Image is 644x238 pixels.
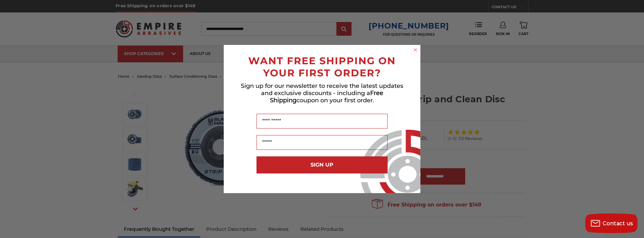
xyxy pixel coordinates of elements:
[603,220,633,227] span: Contact us
[270,89,383,104] span: Free Shipping
[248,55,396,79] span: WANT FREE SHIPPING ON YOUR FIRST ORDER?
[585,213,637,233] button: Contact us
[256,135,388,150] input: Email
[412,47,419,53] button: Close dialog
[241,82,403,104] span: Sign up for our newsletter to receive the latest updates and exclusive discounts - including a co...
[256,156,388,173] button: SIGN UP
